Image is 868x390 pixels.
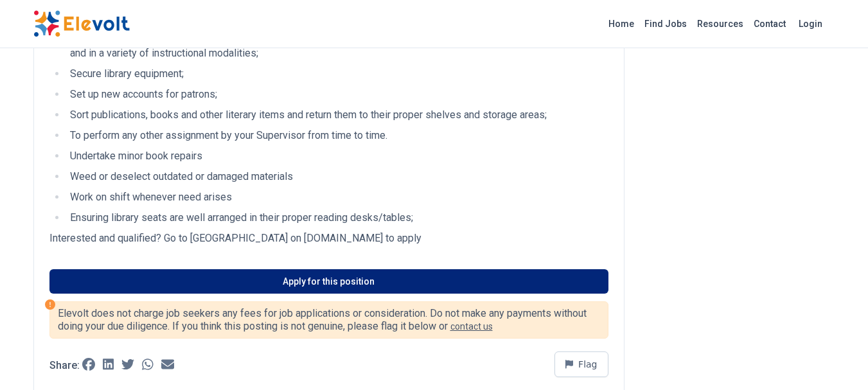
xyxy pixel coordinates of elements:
p: Share: [49,360,80,371]
a: Home [603,13,639,34]
a: Login [791,11,830,37]
li: Work on shift whenever need arises [66,190,608,205]
a: Contact [748,13,791,34]
li: Ensuring library seats are well arranged in their proper reading desks/tables; [66,210,608,226]
li: Set up new accounts for patrons; [66,87,608,102]
li: Secure library equipment; [66,66,608,82]
a: Apply for this position [49,269,608,294]
p: Interested and qualified? Go to [GEOGRAPHIC_DATA] on [DOMAIN_NAME] to apply [49,231,608,246]
img: Elevolt [33,10,130,37]
button: Flag [554,351,608,377]
li: Weed or deselect outdated or damaged materials [66,169,608,184]
li: Sort publications, books and other literary items and return them to their proper shelves and sto... [66,107,608,123]
iframe: Chat Widget [804,328,868,390]
a: Find Jobs [639,13,692,34]
a: contact us [450,321,493,332]
li: To perform any other assignment by your Supervisor from time to time. [66,128,608,143]
a: Resources [692,13,748,34]
p: Elevolt does not charge job seekers any fees for job applications or consideration. Do not make a... [58,307,600,333]
li: Undertake minor book repairs [66,148,608,164]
